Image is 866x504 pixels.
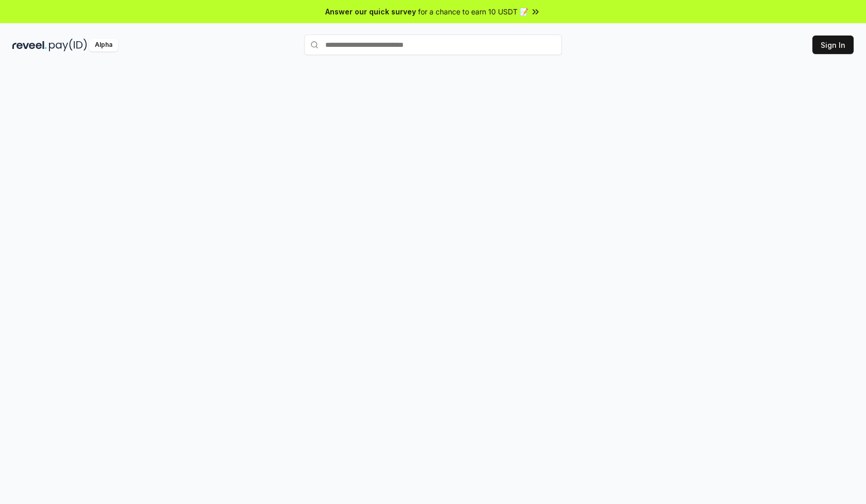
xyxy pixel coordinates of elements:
[12,39,47,51] img: reveel_dark
[325,6,416,17] span: Answer our quick survey
[49,39,87,51] img: pay_id
[418,6,528,17] span: for a chance to earn 10 USDT 📝
[89,39,118,51] div: Alpha
[812,36,854,54] button: Sign In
